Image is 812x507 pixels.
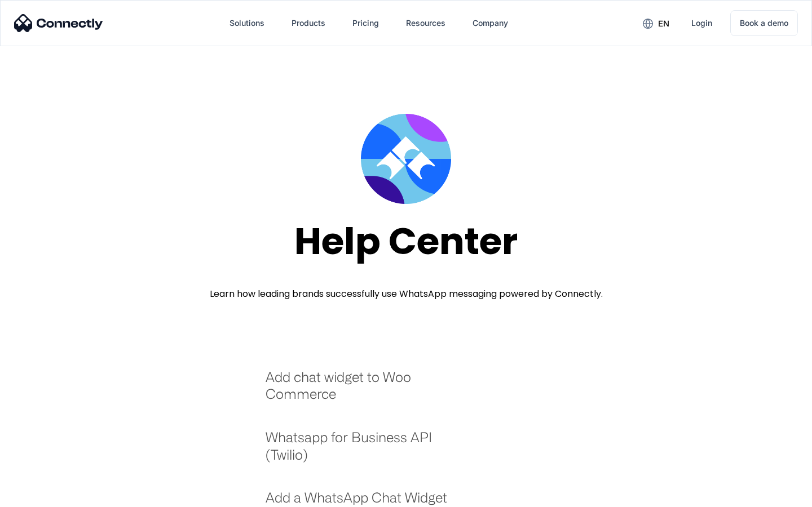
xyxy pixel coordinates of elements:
[464,10,517,37] div: Company
[220,10,273,37] div: Solutions
[294,221,518,262] div: Help Center
[352,15,379,31] div: Pricing
[406,15,445,31] div: Resources
[210,287,603,301] div: Learn how leading brands successfully use WhatsApp messaging powered by Connectly.
[730,10,798,36] a: Book a demo
[343,10,388,37] a: Pricing
[634,15,678,32] div: en
[23,487,68,503] ul: Language list
[292,15,325,31] div: Products
[283,10,334,37] div: Products
[691,15,712,31] div: Login
[682,10,721,37] a: Login
[14,14,103,32] img: Connectly Logo
[266,368,462,414] a: Add chat widget to Woo Commerce
[658,16,669,32] div: en
[230,15,264,31] div: Solutions
[397,10,454,37] div: Resources
[11,487,68,503] aside: Language selected: English
[473,15,508,31] div: Company
[266,429,462,474] a: Whatsapp for Business API (Twilio)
